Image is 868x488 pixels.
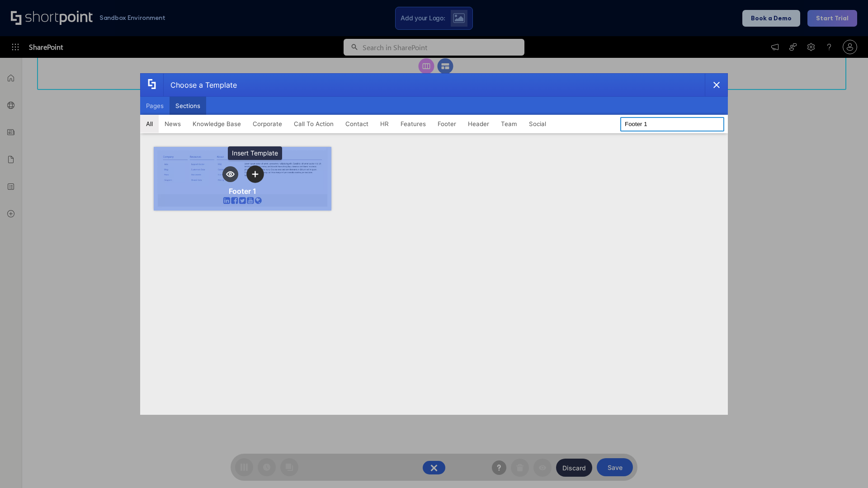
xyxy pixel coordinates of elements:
div: Choose a Template [163,74,237,96]
button: Call To Action [288,115,340,133]
button: Contact [340,115,374,133]
button: Header [462,115,495,133]
button: All [140,115,159,133]
button: Sections [170,97,206,115]
div: Footer 1 [229,187,256,196]
input: Search [620,117,724,131]
button: Features [395,115,432,133]
button: Team [495,115,523,133]
button: Knowledge Base [187,115,247,133]
button: News [159,115,187,133]
button: HR [374,115,395,133]
button: Pages [140,97,170,115]
div: template selector [140,73,728,415]
button: Social [523,115,552,133]
button: Footer [432,115,462,133]
button: Corporate [247,115,288,133]
iframe: Chat Widget [823,445,868,488]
